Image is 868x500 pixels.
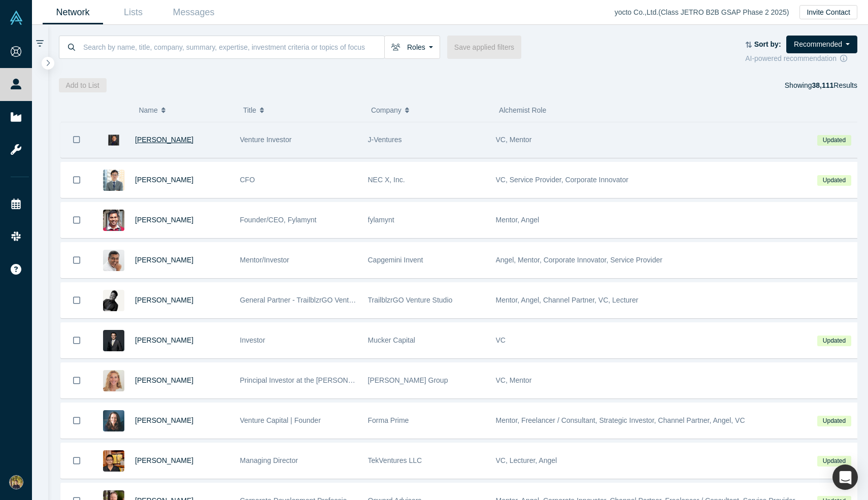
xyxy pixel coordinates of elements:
[817,175,851,186] span: Updated
[240,336,265,344] span: Investor
[496,136,532,144] span: VC, Mentor
[163,1,224,24] a: Messages
[754,40,781,48] strong: Sort by:
[496,176,628,184] span: VC, Service Provider, Corporate Innovator
[368,376,448,384] span: [PERSON_NAME] Group
[817,336,851,346] span: Updated
[103,290,124,311] img: Rodgers Nyanzi's Profile Image
[240,216,317,224] span: Founder/CEO, Fylamynt
[240,256,289,264] span: Mentor/Investor
[496,216,540,224] span: Mentor, Angel
[368,456,422,464] span: TekVentures LLC
[135,216,193,224] a: [PERSON_NAME]
[103,370,124,391] img: Megan Cain's Profile Image
[103,450,124,472] img: Abhijit Ganguly's Profile Image
[817,135,851,146] span: Updated
[817,456,851,466] span: Updated
[59,78,107,92] button: Add to List
[371,99,402,121] span: Company
[817,416,851,426] span: Updated
[368,416,409,424] span: Forma Prime
[103,210,124,231] img: Pradeep Padala's Profile Image
[615,7,800,18] div: yocto Co.,Ltd. ( Class JETRO B2B GSAP Phase 2 2025 )
[240,136,292,144] span: Venture Investor
[799,5,857,19] button: Invite Contact
[368,256,423,264] span: Capgemini Invent
[139,99,232,121] button: Name
[368,296,453,304] span: TrailblzrGO Venture Studio
[135,176,193,184] a: [PERSON_NAME]
[82,35,384,59] input: Search by name, title, company, summary, expertise, investment criteria or topics of focus
[243,99,256,121] span: Title
[61,122,92,157] button: Bookmark
[368,176,405,184] span: NEC X, Inc.
[135,416,193,424] a: [PERSON_NAME]
[240,376,396,384] span: Principal Investor at the [PERSON_NAME] Group
[812,81,857,89] span: Results
[240,296,502,304] span: General Partner - TrailblzrGO Venture Studio | Director - Startup [PERSON_NAME]
[368,216,394,224] span: fylamynt
[785,78,857,92] div: Showing
[240,456,298,464] span: Managing Director
[384,36,440,59] button: Roles
[103,410,124,431] img: Dianthe Harris Skurko's Profile Image
[103,170,124,191] img: Naoto Mizuguchi's Profile Image
[61,203,92,238] button: Bookmark
[61,323,92,358] button: Bookmark
[496,296,639,304] span: Mentor, Angel, Channel Partner, VC, Lecturer
[135,456,193,464] a: [PERSON_NAME]
[61,403,92,438] button: Bookmark
[496,376,532,384] span: VC, Mentor
[61,243,92,278] button: Bookmark
[135,136,193,144] a: [PERSON_NAME]
[496,416,745,424] span: Mentor, Freelancer / Consultant, Strategic Investor, Channel Partner, Angel, VC
[240,176,255,184] span: CFO
[496,336,506,344] span: VC
[135,336,193,344] a: [PERSON_NAME]
[139,99,157,121] span: Name
[447,36,521,59] button: Save applied filters
[496,256,662,264] span: Angel, Mentor, Corporate Innovator, Service Provider
[103,330,124,351] img: Jerry Chen's Profile Image
[240,416,321,424] span: Venture Capital | Founder
[371,99,488,121] button: Company
[61,443,92,478] button: Bookmark
[103,250,124,271] img: John Robins's Profile Image
[135,296,193,304] a: [PERSON_NAME]
[496,456,557,464] span: VC, Lecturer, Angel
[43,1,103,24] a: Network
[135,256,193,264] a: [PERSON_NAME]
[745,53,857,64] div: AI-powered recommendation
[368,136,402,144] span: J-Ventures
[61,283,92,318] button: Bookmark
[61,162,92,197] button: Bookmark
[9,475,23,489] img: Takafumi Kawano's Account
[812,81,833,89] strong: 38,111
[103,1,163,24] a: Lists
[786,36,857,53] button: Recommended
[61,363,92,398] button: Bookmark
[103,129,124,151] img: Nilesh Trivedi's Profile Image
[9,11,23,25] img: Alchemist Vault Logo
[368,336,415,344] span: Mucker Capital
[499,106,546,114] span: Alchemist Role
[243,99,360,121] button: Title
[135,376,193,384] a: [PERSON_NAME]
